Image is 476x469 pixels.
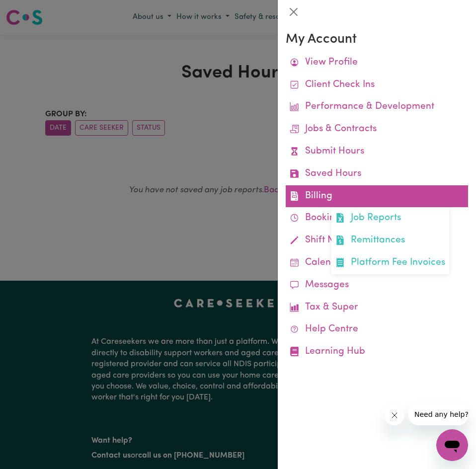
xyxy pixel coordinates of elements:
a: Tax & Super [286,297,468,319]
a: Shift Notes [286,230,468,252]
a: Performance & Development [286,96,468,118]
a: Platform Fee Invoices [331,252,449,274]
a: Job Reports [331,207,449,230]
button: Close [286,4,302,20]
iframe: Message from company [408,403,468,425]
a: Client Check Ins [286,74,468,96]
a: Jobs & Contracts [286,118,468,141]
a: BillingJob ReportsRemittancesPlatform Fee Invoices [286,185,468,208]
iframe: Button to launch messaging window [436,429,468,461]
a: View Profile [286,52,468,74]
a: Submit Hours [286,141,468,163]
iframe: Close message [385,405,404,425]
a: Learning Hub [286,341,468,363]
a: Bookings [286,207,468,230]
span: Need any help? [6,7,60,15]
a: Saved Hours [286,163,468,185]
a: Calendar [286,252,468,274]
a: Remittances [331,230,449,252]
a: Messages [286,274,468,297]
h3: My Account [286,32,468,48]
a: Help Centre [286,318,468,341]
